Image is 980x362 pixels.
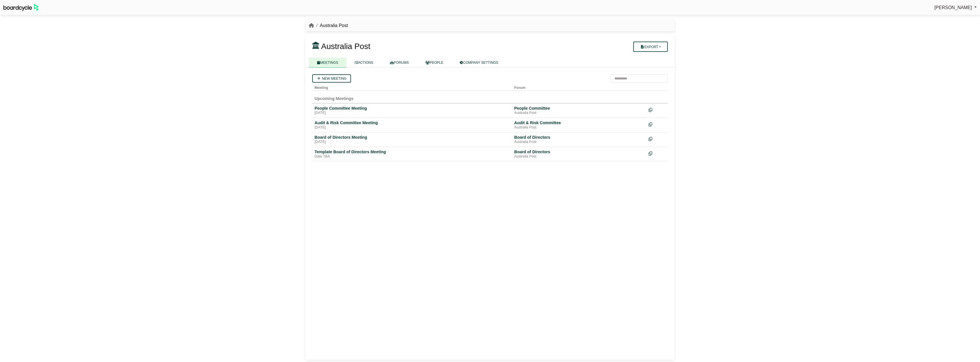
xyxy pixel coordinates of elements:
div: Template Board of Directors Meeting [315,149,510,154]
div: Australia Post [514,111,644,115]
div: [DATE] [315,111,510,115]
button: Export [633,42,668,52]
th: Forum [512,83,646,91]
div: [DATE] [315,140,510,144]
span: Australia Post [321,42,370,51]
a: COMPANY SETTINGS [452,58,507,68]
div: Australia Post [514,154,644,159]
div: People Committee Meeting [315,106,510,111]
img: BoardcycleBlackGreen-aaafeed430059cb809a45853b8cf6d952af9d84e6e89e1f1685b34bfd5cb7d64.svg [3,4,39,11]
li: Australia Post [314,22,348,29]
a: Board of Directors Australia Post [514,149,644,159]
div: People Committee [514,106,644,111]
a: MEETINGS [309,58,346,68]
a: Board of Directors Meeting [DATE] [315,135,510,144]
a: New meeting [312,74,351,83]
a: Template Board of Directors Meeting Date TBA [315,149,510,159]
div: [DATE] [315,125,510,130]
a: Audit & Risk Committee Meeting [DATE] [315,120,510,130]
a: People Committee Australia Post [514,106,644,115]
a: People Committee Meeting [DATE] [315,106,510,115]
div: Make a copy [649,120,665,128]
div: Board of Directors [514,135,644,140]
div: Board of Directors [514,149,644,154]
a: Audit & Risk Committee Australia Post [514,120,644,130]
div: Make a copy [649,149,665,157]
div: Audit & Risk Committee [514,120,644,125]
div: Make a copy [649,106,665,113]
a: [PERSON_NAME] [934,4,977,11]
a: PEOPLE [417,58,452,68]
a: FORUMS [381,58,417,68]
nav: breadcrumb [309,22,348,29]
div: Australia Post [514,125,644,130]
a: ACTIONS [346,58,381,68]
a: Board of Directors Australia Post [514,135,644,144]
div: Board of Directors Meeting [315,135,510,140]
div: Make a copy [649,135,665,142]
div: Date TBA [315,154,510,159]
span: Upcoming Meetings [315,96,354,101]
th: Meeting [312,83,512,91]
span: [PERSON_NAME] [934,5,972,10]
div: Audit & Risk Committee Meeting [315,120,510,125]
div: Australia Post [514,140,644,144]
